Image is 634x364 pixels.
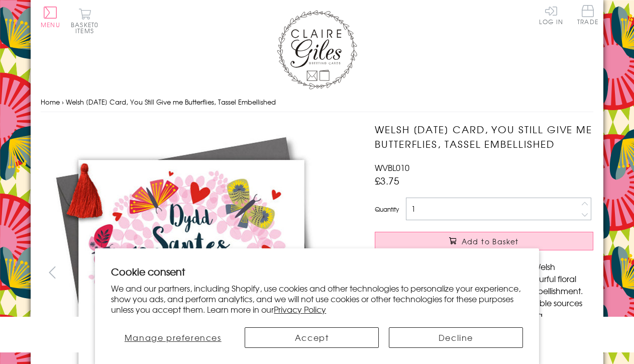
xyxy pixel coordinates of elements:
a: Log In [539,5,563,25]
h1: Welsh [DATE] Card, You Still Give me Butterflies, Tassel Embellished [375,122,593,151]
span: £3.75 [375,173,399,188]
button: Add to Basket [375,232,593,250]
button: prev [41,261,63,284]
span: Add to Basket [462,236,519,246]
a: Trade [577,5,598,27]
span: Menu [41,20,60,29]
nav: breadcrumbs [41,92,593,113]
span: Trade [577,5,598,25]
img: Claire Giles Greetings Cards [277,10,357,89]
span: › [62,97,64,107]
span: 0 items [75,20,98,35]
button: Manage preferences [111,327,235,348]
span: WVBL010 [375,161,409,173]
button: Decline [389,327,523,348]
label: Quantity [375,205,399,214]
button: Accept [245,327,379,348]
a: Home [41,97,60,107]
button: Basket0 items [71,8,98,34]
h2: Cookie consent [111,264,522,279]
button: Menu [41,7,60,28]
p: We and our partners, including Shopify, use cookies and other technologies to personalize your ex... [111,283,522,314]
span: Welsh [DATE] Card, You Still Give me Butterflies, Tassel Embellished [66,97,276,107]
span: Manage preferences [125,331,222,343]
a: Privacy Policy [274,303,326,315]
